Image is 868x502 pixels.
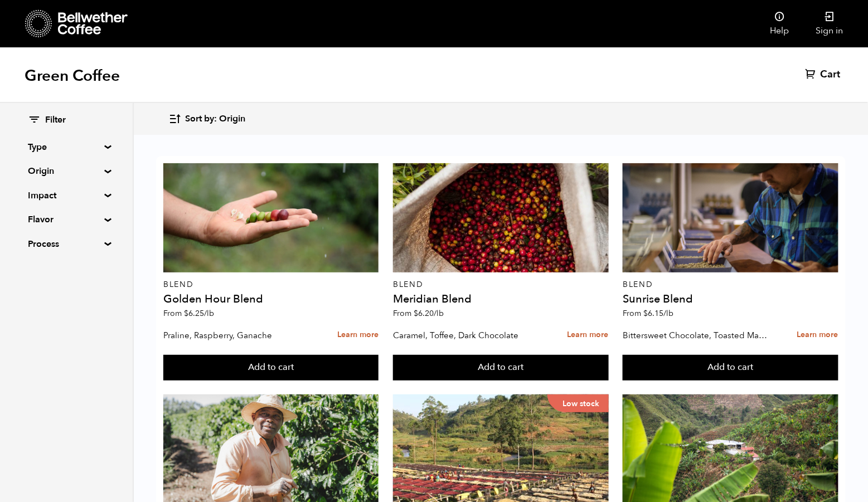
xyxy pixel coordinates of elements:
[623,281,838,289] p: Blend
[184,308,188,319] span: $
[414,308,444,319] bdi: 6.20
[168,106,245,132] button: Sort by: Origin
[25,66,120,86] h1: Green Coffee
[28,237,105,251] summary: Process
[568,323,609,347] a: Learn more
[623,355,838,381] button: Add to cart
[663,308,673,319] span: /lb
[434,308,444,319] span: /lb
[414,308,418,319] span: $
[184,308,214,319] bdi: 6.25
[28,164,105,178] summary: Origin
[393,355,608,381] button: Add to cart
[45,114,66,126] span: Filter
[821,68,841,81] span: Cart
[623,308,673,319] span: From
[547,394,609,412] p: Low stock
[163,327,310,344] p: Praline, Raspberry, Ganache
[163,355,379,381] button: Add to cart
[28,140,105,154] summary: Type
[806,68,843,81] a: Cart
[643,308,673,319] bdi: 6.15
[393,308,444,319] span: From
[393,327,540,344] p: Caramel, Toffee, Dark Chocolate
[28,189,105,202] summary: Impact
[163,308,214,319] span: From
[643,308,648,319] span: $
[623,294,838,305] h4: Sunrise Blend
[204,308,214,319] span: /lb
[393,281,608,289] p: Blend
[28,213,105,226] summary: Flavor
[163,294,379,305] h4: Golden Hour Blend
[623,327,769,344] p: Bittersweet Chocolate, Toasted Marshmallow, Candied Orange, Praline
[163,281,379,289] p: Blend
[797,323,838,347] a: Learn more
[185,113,245,125] span: Sort by: Origin
[393,294,608,305] h4: Meridian Blend
[337,323,379,347] a: Learn more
